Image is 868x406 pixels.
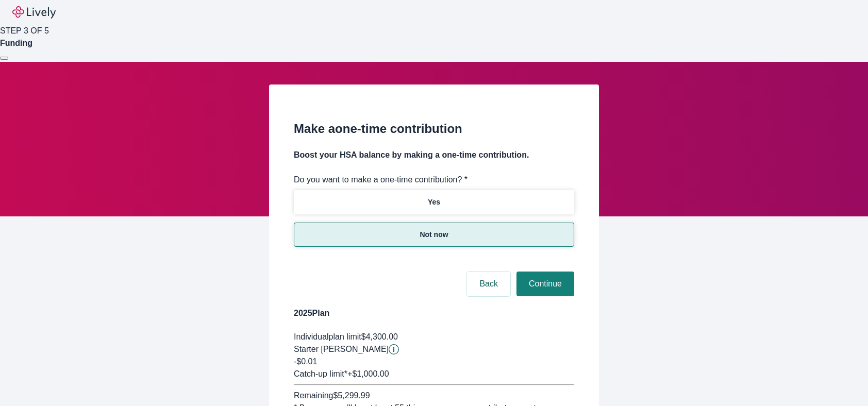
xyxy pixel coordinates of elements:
p: Yes [428,197,440,208]
span: Individual plan limit [294,332,361,341]
h4: 2025 Plan [294,307,574,319]
span: -$0.01 [294,357,317,366]
button: Not now [294,223,574,247]
h2: Make a one-time contribution [294,120,574,138]
h4: Boost your HSA balance by making a one-time contribution. [294,149,574,161]
img: Lively [12,6,56,19]
span: Remaining [294,391,333,400]
span: $4,300.00 [361,332,398,341]
span: Catch-up limit* [294,369,347,378]
button: Continue [516,272,574,296]
p: Not now [420,229,448,240]
span: $5,299.99 [333,391,370,400]
span: Starter [PERSON_NAME] [294,345,389,353]
button: Yes [294,190,574,214]
svg: Starter penny details [389,344,399,354]
button: Back [467,272,510,296]
span: + $1,000.00 [347,369,389,378]
button: Lively will contribute $0.01 to establish your account [389,344,399,354]
label: Do you want to make a one-time contribution? * [294,174,468,186]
